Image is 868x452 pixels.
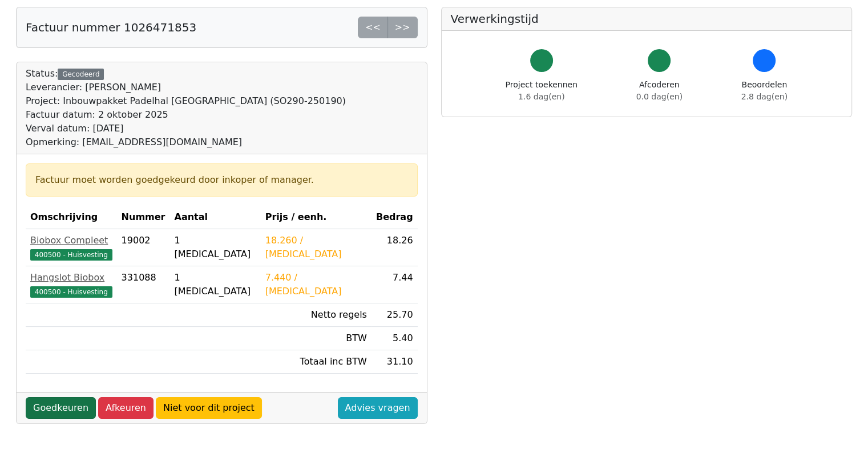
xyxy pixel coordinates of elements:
[372,350,418,374] td: 31.10
[174,271,256,298] div: 1 [MEDICAL_DATA]
[58,69,104,80] div: Gecodeerd
[26,108,346,122] div: Factuur datum: 2 oktober 2025
[265,234,367,261] div: 18.260 / [MEDICAL_DATA]
[636,79,683,103] div: Afcoderen
[30,234,112,247] div: Biobox Compleet
[26,206,117,229] th: Omschrijving
[26,67,346,149] div: Status:
[26,94,346,108] div: Project: Inbouwpakket Padelhal [GEOGRAPHIC_DATA] (SO290-250190)
[265,271,367,298] div: 7.440 / [MEDICAL_DATA]
[26,122,346,135] div: Verval datum: [DATE]
[741,79,788,103] div: Beoordelen
[261,327,372,350] td: BTW
[30,286,112,298] span: 400500 - Huisvesting
[26,135,346,149] div: Opmerking: [EMAIL_ADDRESS][DOMAIN_NAME]
[261,206,372,229] th: Prijs / eenh.
[741,92,788,101] span: 2.8 dag(en)
[156,397,262,419] a: Niet voor dit project
[117,229,170,266] td: 19002
[30,249,112,261] span: 400500 - Huisvesting
[338,397,418,419] a: Advies vragen
[372,303,418,327] td: 25.70
[169,206,260,229] th: Aantal
[35,173,408,187] div: Factuur moet worden goedgekeurd door inkoper of manager.
[518,92,564,101] span: 1.6 dag(en)
[636,92,683,101] span: 0.0 dag(en)
[26,397,96,419] a: Goedkeuren
[30,234,112,261] a: Biobox Compleet400500 - Huisvesting
[506,79,578,103] div: Project toekennen
[372,206,418,229] th: Bedrag
[30,271,112,285] div: Hangslot Biobox
[451,12,843,26] h5: Verwerkingstijd
[372,327,418,350] td: 5.40
[26,21,196,34] h5: Factuur nummer 1026471853
[98,397,154,419] a: Afkeuren
[117,266,170,303] td: 331088
[261,350,372,374] td: Totaal inc BTW
[174,234,256,261] div: 1 [MEDICAL_DATA]
[372,229,418,266] td: 18.26
[117,206,170,229] th: Nummer
[26,81,346,94] div: Leverancier: [PERSON_NAME]
[372,266,418,303] td: 7.44
[261,303,372,327] td: Netto regels
[30,271,112,298] a: Hangslot Biobox400500 - Huisvesting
